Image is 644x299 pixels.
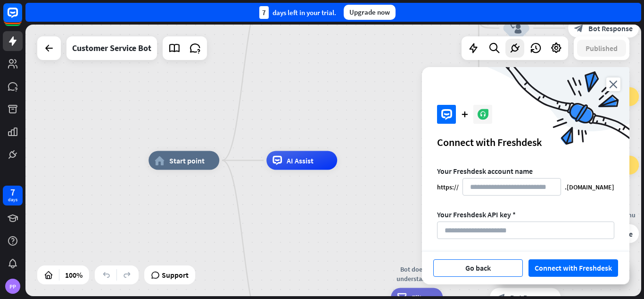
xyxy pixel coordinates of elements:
div: PP [5,279,20,294]
div: 100% [62,267,85,282]
div: Bot doesn't understand 1x [384,265,450,283]
a: 7 days [3,186,23,205]
div: Customer Service Bot [72,36,151,60]
div: https:// [437,183,459,191]
span: Your Freshdesk account name [437,166,533,176]
i: close [606,77,620,91]
i: plus [462,111,468,117]
button: Published [577,40,626,57]
div: Upgrade now [344,5,396,20]
button: Open LiveChat chat widget [8,4,36,32]
div: 7 [10,188,15,196]
span: Bot Response [588,229,633,239]
span: Your Freshdesk API key * [437,210,516,219]
div: 7 [259,6,269,19]
div: .[DOMAIN_NAME] [565,183,614,191]
div: days [8,196,17,203]
span: Bot Response [588,24,633,33]
div: days left in your trial. [259,6,336,19]
div: Connect with Freshdesk [437,136,614,149]
span: AI Assist [287,156,314,165]
i: block_user_input [511,23,522,34]
i: block_bot_response [574,24,584,33]
button: Go back [433,259,523,277]
span: Support [162,267,189,282]
i: home_2 [155,156,165,165]
span: Start point [169,156,205,165]
button: Connect with Freshdesk [528,259,618,277]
